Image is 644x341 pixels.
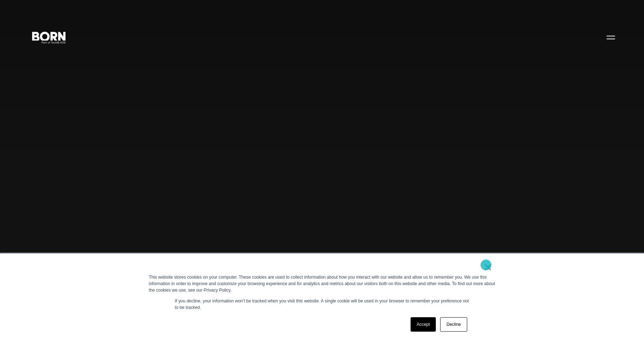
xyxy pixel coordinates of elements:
p: If you decline, your information won’t be tracked when you visit this website. A single cookie wi... [175,298,469,311]
button: Open [602,30,619,45]
a: × [484,264,492,270]
a: Accept [411,317,436,332]
div: This website stores cookies on your computer. These cookies are used to collect information about... [149,274,495,293]
a: Decline [440,317,467,332]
